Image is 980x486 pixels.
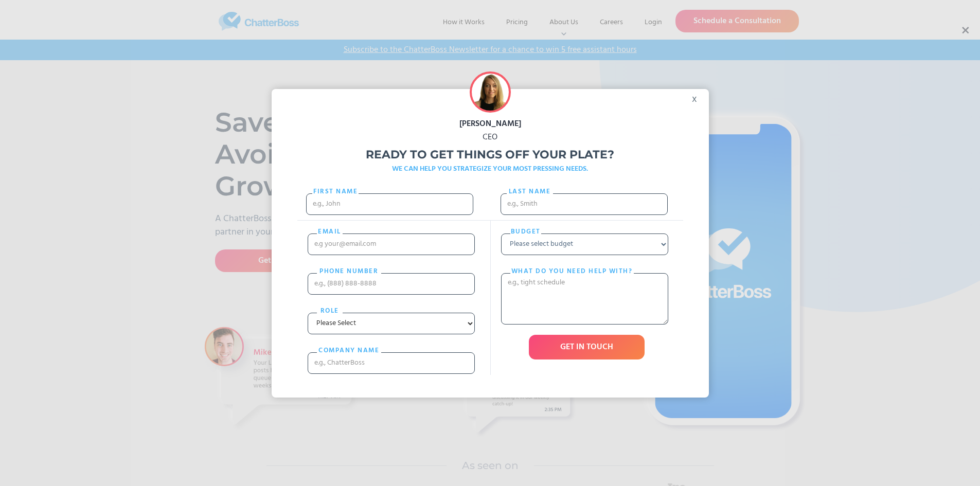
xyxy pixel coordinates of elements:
[686,89,709,104] div: x
[317,306,343,316] label: Role
[507,187,553,197] label: Last name
[317,227,343,237] label: email
[501,193,668,215] input: e.g., Smith
[308,273,475,295] input: e.g., (888) 888-8888
[312,187,359,197] label: First Name
[308,233,475,255] input: e.g your@email.com
[510,227,541,237] label: Budget
[366,148,614,161] strong: Ready to get things off your plate?
[392,163,588,175] strong: WE CAN HELP YOU STRATEGIZE YOUR MOST PRESSING NEEDS.
[297,181,683,384] form: Freebie Popup Form 2021
[306,193,473,215] input: e.g., John
[272,131,709,144] div: CEO
[308,352,475,374] input: e.g., ChatterBoss
[317,346,381,356] label: cOMPANY NAME
[317,266,381,277] label: PHONE nUMBER
[272,117,709,131] div: [PERSON_NAME]
[529,335,645,359] input: GET IN TOUCH
[510,266,634,277] label: What do you need help with?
